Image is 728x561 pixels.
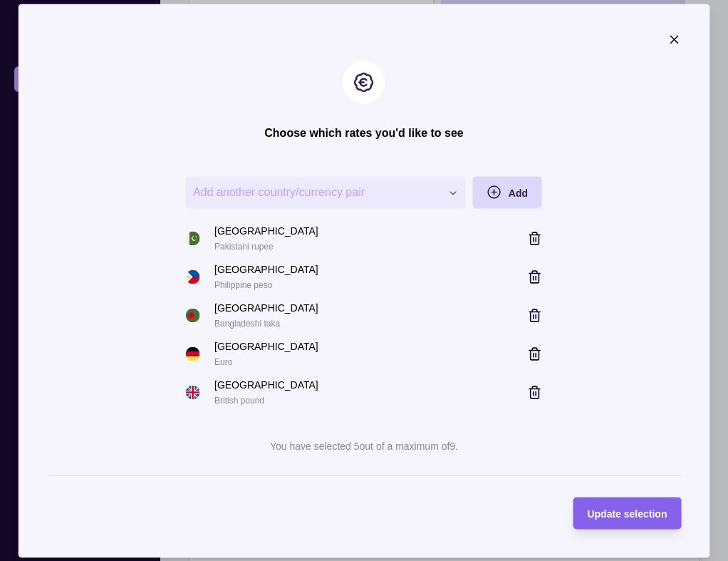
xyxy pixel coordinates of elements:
[473,176,542,208] button: Add
[214,354,232,369] p: Euro
[214,315,280,331] p: Bangladeshi taka
[214,376,318,392] p: [GEOGRAPHIC_DATA]
[214,338,318,354] p: [GEOGRAPHIC_DATA]
[186,231,200,245] img: pk
[186,269,200,284] img: ph
[270,440,458,451] p: You have selected 5 out of a maximum of 9 .
[186,385,200,399] img: gb
[214,277,272,292] p: Philippine peso
[264,125,463,140] h2: Choose which rates you'd like to see
[509,187,528,199] span: Add
[573,497,681,529] button: Update selection
[186,346,200,361] img: de
[214,299,318,315] p: [GEOGRAPHIC_DATA]
[214,222,318,238] p: [GEOGRAPHIC_DATA]
[587,508,667,520] span: Update selection
[214,261,318,277] p: [GEOGRAPHIC_DATA]
[214,392,264,408] p: British pound
[186,308,200,322] img: bd
[214,238,274,254] p: Pakistani rupee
